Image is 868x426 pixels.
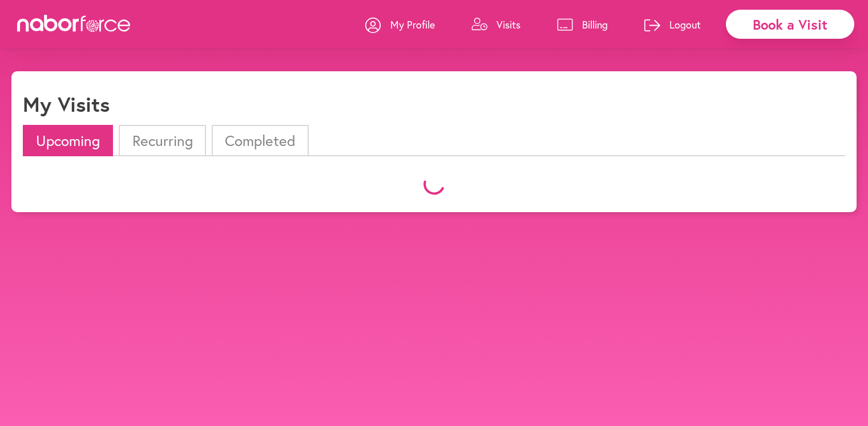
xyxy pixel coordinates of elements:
[726,10,854,39] div: Book a Visit
[23,92,110,116] h1: My Visits
[365,7,435,42] a: My Profile
[557,7,608,42] a: Billing
[212,125,309,156] li: Completed
[471,7,520,42] a: Visits
[496,18,520,31] p: Visits
[119,125,205,156] li: Recurring
[582,18,608,31] p: Billing
[644,7,701,42] a: Logout
[390,18,435,31] p: My Profile
[23,125,113,156] li: Upcoming
[669,18,701,31] p: Logout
